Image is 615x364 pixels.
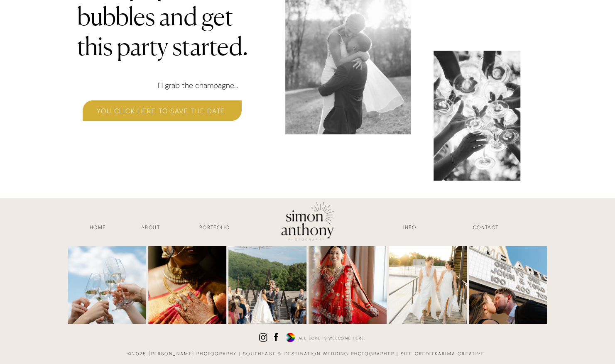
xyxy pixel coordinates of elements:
[130,223,172,233] a: about
[469,246,547,324] img: carousel album shared on Fri Aug 22 2025 | Skee ball is kind of becoming a signature of mine. Sep...
[72,350,543,359] h3: ©2025 [PERSON_NAME] photography | southeast & destination wedding photographer | site credit
[455,223,517,233] a: contact
[389,246,467,324] img: carousel album shared on Tue Sep 02 2025 | Can we just stop and appreciate the unparalleled joyou...
[158,80,326,90] h3: I'll grab the champagne...
[83,106,242,115] a: you click here to save the date.
[68,246,146,324] img: carousel album shared on Tue Sep 30 2025 | I don’t always give the details the spotlight they des...
[148,246,226,324] img: carousel album shared on Wed Sep 17 2025 | A few sneaks from a seriously stunning weekend with Ge...
[228,246,306,324] img: carousel album shared on Tue Sep 09 2025 | Sneak peeks from quite literally a perfect day with Me...
[299,335,366,342] h3: all love is welcome here.
[77,223,119,233] a: HOME
[435,350,485,356] a: karima creative
[184,223,245,233] a: Portfolio
[309,246,387,324] img: carousel album shared on Sun Sep 07 2025 | Okay, I’m really behind on sharing recent weddings and...
[389,223,431,233] a: INFO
